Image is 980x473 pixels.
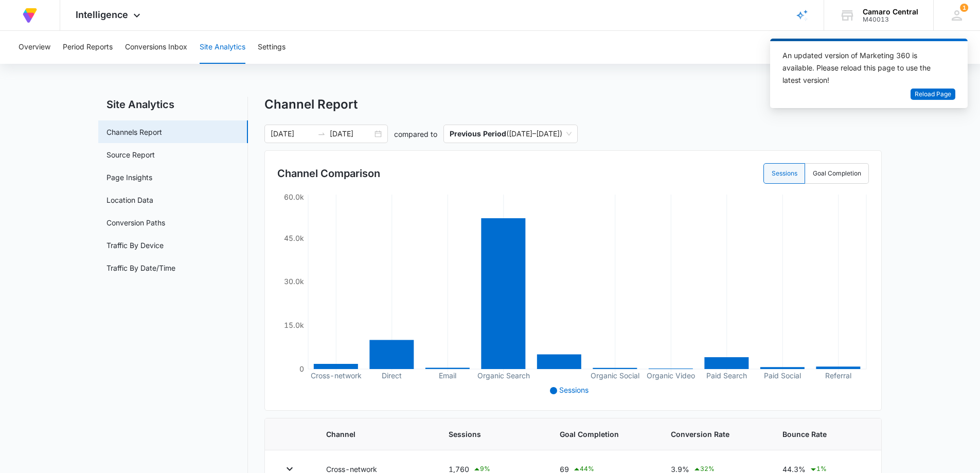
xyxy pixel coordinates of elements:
tspan: 45.0k [284,234,304,242]
a: Conversion Paths [106,217,165,228]
span: Reload Page [915,90,951,99]
tspan: Cross-network [311,371,362,380]
tspan: Paid Search [706,371,747,380]
tspan: Referral [825,371,851,380]
span: to [317,130,326,138]
tspan: 15.0k [284,321,304,329]
a: Location Data [106,195,153,205]
tspan: Organic Search [477,371,530,380]
span: 1 [960,4,968,12]
div: account name [863,8,918,16]
tspan: Paid Social [764,371,801,380]
button: Reload Page [911,89,955,100]
a: Channels Report [106,127,162,137]
input: Start date [271,128,313,139]
button: Period Reports [63,31,113,64]
input: End date [330,128,372,139]
span: Sessions [559,386,589,394]
a: Traffic By Device [106,240,164,251]
label: Sessions [763,163,805,184]
p: compared to [394,129,437,139]
span: Intelligence [76,9,128,20]
span: Conversion Rate [671,429,757,440]
tspan: 30.0k [284,277,304,286]
button: Overview [19,31,50,64]
tspan: Organic Video [647,371,695,380]
div: notifications count [960,4,968,12]
label: Goal Completion [805,163,869,184]
h2: Site Analytics [98,97,248,112]
a: Traffic By Date/Time [106,262,175,273]
span: Channel [326,429,424,440]
span: Bounce Rate [782,429,865,440]
div: account id [863,16,918,23]
h1: Channel Report [264,97,358,112]
a: Page Insights [106,172,152,183]
a: Source Report [106,149,155,160]
tspan: 0 [299,364,304,373]
div: An updated version of Marketing 360 is available. Please reload this page to use the latest version! [782,49,943,86]
button: Conversions Inbox [125,31,187,64]
button: Settings [258,31,286,64]
tspan: Email [439,371,456,380]
span: swap-right [317,130,326,138]
button: Site Analytics [200,31,245,64]
tspan: 60.0k [284,192,304,201]
span: ( [DATE] – [DATE] ) [450,125,572,143]
tspan: Organic Social [591,371,639,380]
span: Goal Completion [560,429,646,440]
tspan: Direct [382,371,402,380]
p: Previous Period [450,129,506,138]
img: Volusion [21,6,39,25]
span: Sessions [449,429,535,440]
h3: Channel Comparison [277,166,380,181]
